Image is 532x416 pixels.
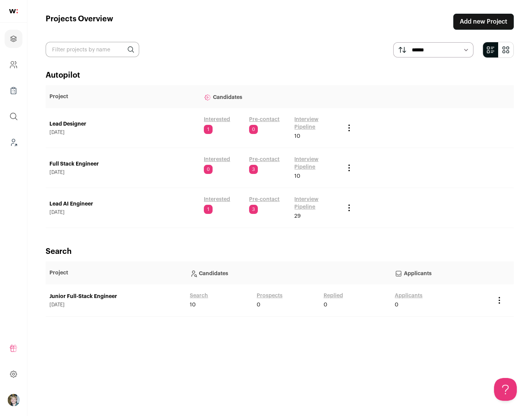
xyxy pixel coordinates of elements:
span: 3 [249,205,258,214]
a: Junior Full-Stack Engineer [49,293,182,300]
button: Project Actions [495,296,504,305]
span: 0 [395,301,399,309]
a: Interested [204,196,230,203]
button: Project Actions [345,203,354,212]
span: [DATE] [49,302,182,308]
p: Project [49,269,182,277]
span: 29 [294,212,301,220]
p: Applicants [395,265,487,281]
button: Project Actions [345,163,354,172]
a: Interested [204,156,230,163]
a: Company Lists [5,81,22,100]
a: Pre-contact [249,116,279,123]
a: Full Stack Engineer [49,160,196,168]
span: 1 [204,205,213,214]
h1: Projects Overview [46,14,113,30]
a: Interview Pipeline [294,196,337,211]
button: Open dropdown [8,394,20,406]
a: Add new Project [453,14,514,30]
a: Lead AI Engineer [49,200,196,208]
a: Pre-contact [249,156,279,163]
span: 3 [249,165,258,174]
a: Interested [204,116,230,123]
span: 10 [294,172,300,180]
span: 10 [294,132,300,140]
span: 1 [204,125,213,134]
img: 6494470-medium_jpg [8,394,20,406]
a: Projects [5,30,22,48]
input: Filter projects by name [46,42,139,57]
span: [DATE] [49,129,196,135]
span: 0 [257,301,260,309]
span: 10 [190,301,196,309]
span: 0 [324,301,327,309]
a: Pre-contact [249,196,279,203]
a: Search [190,292,208,300]
a: Interview Pipeline [294,156,337,171]
button: Project Actions [345,123,354,132]
a: Applicants [395,292,422,300]
img: wellfound-shorthand-0d5821cbd27db2630d0214b213865d53afaa358527fdda9d0ea32b1df1b89c2c.svg [9,9,18,13]
a: Interview Pipeline [294,116,337,131]
span: [DATE] [49,169,196,175]
h2: Search [46,246,514,257]
a: Replied [324,292,343,300]
p: Candidates [204,89,337,104]
a: Prospects [257,292,283,300]
span: 0 [204,165,213,174]
span: [DATE] [49,209,196,215]
span: 0 [249,125,258,134]
p: Candidates [190,265,387,281]
p: Project [49,93,196,100]
iframe: Toggle Customer Support [494,378,517,401]
a: Company and ATS Settings [5,56,22,74]
a: Lead Designer [49,120,196,128]
h2: Autopilot [46,70,514,81]
a: Leads (Backoffice) [5,133,22,151]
